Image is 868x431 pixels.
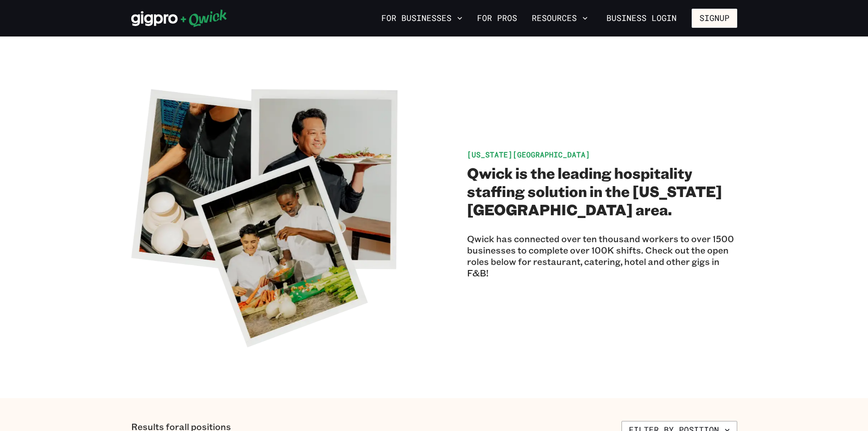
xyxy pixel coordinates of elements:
[467,233,737,279] p: Qwick has connected over ten thousand workers to over 1500 businesses to complete over 100K shift...
[692,9,737,28] button: Signup
[467,164,737,218] h2: Qwick is the leading hospitality staffing solution in the [US_STATE][GEOGRAPHIC_DATA] area.
[131,82,401,353] img: A collection of images of people working gigs.
[599,9,684,28] a: Business Login
[473,10,521,26] a: For Pros
[528,10,591,26] button: Resources
[467,150,590,159] span: [US_STATE][GEOGRAPHIC_DATA]
[378,10,466,26] button: For Businesses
